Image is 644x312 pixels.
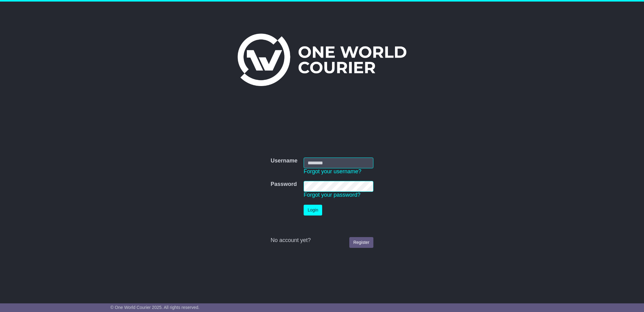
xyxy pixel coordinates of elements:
[271,158,297,164] label: Username
[304,168,361,174] a: Forgot your username?
[304,205,322,216] button: Login
[349,237,373,248] a: Register
[304,192,360,198] a: Forgot your password?
[238,34,406,86] img: One World
[271,237,373,244] div: No account yet?
[110,305,200,310] span: © One World Courier 2025. All rights reserved.
[271,181,297,188] label: Password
